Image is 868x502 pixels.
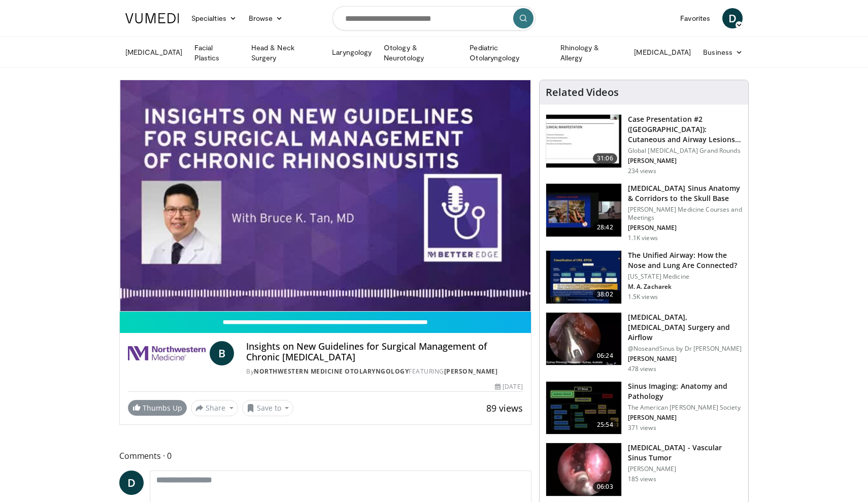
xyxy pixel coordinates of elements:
a: Favorites [674,8,716,28]
h3: [MEDICAL_DATA] - Vascular Sinus Tumor [628,443,742,463]
img: 5c1a841c-37ed-4666-a27e-9093f124e297.150x105_q85_crop-smart_upscale.jpg [546,313,621,365]
p: 234 views [628,167,656,175]
a: [MEDICAL_DATA] [628,42,697,62]
button: Save to [242,400,294,416]
p: Global [MEDICAL_DATA] Grand Rounds [628,147,742,155]
img: 5d00bf9a-6682-42b9-8190-7af1e88f226b.150x105_q85_crop-smart_upscale.jpg [546,382,621,434]
a: [MEDICAL_DATA] [119,42,188,62]
p: [PERSON_NAME] [628,224,742,232]
h4: Related Videos [546,86,619,98]
p: M. A. Zacharek [628,283,742,291]
video-js: Video Player [120,80,531,312]
a: Facial Plastics [188,43,245,63]
h3: [MEDICAL_DATA],[MEDICAL_DATA] Surgery and Airflow [628,312,742,343]
div: [DATE] [495,382,522,391]
p: The American [PERSON_NAME] Society [628,404,742,412]
p: [PERSON_NAME] Medicine Courses and Meetings [628,206,742,222]
a: 06:24 [MEDICAL_DATA],[MEDICAL_DATA] Surgery and Airflow @NoseandSinus by Dr [PERSON_NAME] [PERSON... [546,312,742,373]
a: Northwestern Medicine Otolaryngology [254,367,409,376]
img: Northwestern Medicine Otolaryngology [128,341,206,365]
span: 31:06 [593,153,617,163]
a: D [722,8,743,28]
a: 28:42 [MEDICAL_DATA] Sinus Anatomy & Corridors to the Skull Base [PERSON_NAME] Medicine Courses a... [546,183,742,242]
h3: Case Presentation #2 ([GEOGRAPHIC_DATA]): Cutaneous and Airway Lesions i… [628,114,742,145]
div: By FEATURING [246,367,522,376]
img: fce5840f-3651-4d2e-85b0-3edded5ac8fb.150x105_q85_crop-smart_upscale.jpg [546,251,621,304]
h3: [MEDICAL_DATA] Sinus Anatomy & Corridors to the Skull Base [628,183,742,204]
span: 38:02 [593,289,617,299]
a: Otology & Neurotology [378,43,463,63]
p: 185 views [628,475,656,483]
span: 06:24 [593,351,617,361]
p: [PERSON_NAME] [628,355,742,363]
img: 276d523b-ec6d-4eb7-b147-bbf3804ee4a7.150x105_q85_crop-smart_upscale.jpg [546,184,621,237]
img: 283069f7-db48-4020-b5ba-d883939bec3b.150x105_q85_crop-smart_upscale.jpg [546,115,621,168]
input: Search topics, interventions [332,6,536,30]
span: 28:42 [593,222,617,232]
a: 06:03 [MEDICAL_DATA] - Vascular Sinus Tumor [PERSON_NAME] 185 views [546,443,742,496]
p: 478 views [628,365,656,373]
a: Head & Neck Surgery [245,43,326,63]
a: Rhinology & Allergy [554,43,628,63]
a: 25:54 Sinus Imaging: Anatomy and Pathology The American [PERSON_NAME] Society [PERSON_NAME] 371 v... [546,381,742,435]
img: 9ed0e65e-186e-47f9-881c-899f9222644a.150x105_q85_crop-smart_upscale.jpg [546,443,621,496]
a: Specialties [185,8,243,28]
p: 1.5K views [628,293,658,301]
a: Thumbs Up [128,400,187,416]
a: Pediatric Otolaryngology [463,43,554,63]
a: Business [697,42,749,62]
a: [PERSON_NAME] [444,367,498,376]
a: Browse [243,8,289,28]
a: 31:06 Case Presentation #2 ([GEOGRAPHIC_DATA]): Cutaneous and Airway Lesions i… Global [MEDICAL_D... [546,114,742,175]
p: [PERSON_NAME] [628,465,742,473]
span: Comments 0 [119,449,531,462]
p: [PERSON_NAME] [628,414,742,422]
img: VuMedi Logo [125,13,179,23]
p: @NoseandSinus by Dr [PERSON_NAME] [628,345,742,353]
h3: Sinus Imaging: Anatomy and Pathology [628,381,742,401]
a: B [210,341,234,365]
a: 38:02 The Unified Airway: How the Nose and Lung Are Connected? [US_STATE] Medicine M. A. Zacharek... [546,250,742,304]
p: 1.1K views [628,234,658,242]
p: [US_STATE] Medicine [628,273,742,281]
p: [PERSON_NAME] [628,157,742,165]
a: Laryngology [326,42,378,62]
h3: The Unified Airway: How the Nose and Lung Are Connected? [628,250,742,271]
button: Share [191,400,238,416]
span: 25:54 [593,420,617,430]
span: 06:03 [593,482,617,492]
p: 371 views [628,424,656,432]
a: D [119,471,144,495]
span: 89 views [486,402,523,414]
h4: Insights on New Guidelines for Surgical Management of Chronic [MEDICAL_DATA] [246,341,522,363]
